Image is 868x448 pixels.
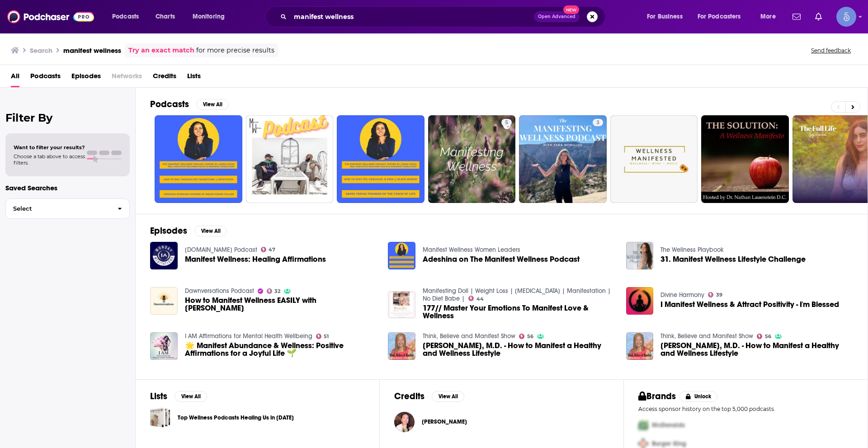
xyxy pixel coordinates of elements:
button: open menu [641,9,694,24]
a: ListsView All [150,391,207,402]
p: Saved Searches [5,184,130,192]
h2: Episodes [150,225,187,236]
img: 177// Master Your Emotions To Manifest Love & Wellness [388,291,415,319]
a: 56 [757,334,771,339]
img: User Profile [836,7,856,27]
a: Iamverse.com Podcast [185,246,257,254]
a: 3 [593,119,603,126]
a: Divine Harmony [660,291,704,299]
img: Dr. Angela Harden-Mack, M.​D. - How to Manifest a Healthy and Wellness Lifestyle [626,332,654,360]
span: 51 [324,335,329,339]
a: PodcastsView All [150,99,229,110]
h2: Filter By [5,111,130,124]
a: All [11,69,19,87]
a: I Manifest Wellness & Attract Positivity - I'm Blessed [660,301,839,308]
span: McDonalds [652,421,685,429]
a: 31. Manifest Wellness Lifestyle Challenge [660,255,806,263]
a: 5 [501,119,512,126]
button: View All [175,391,207,402]
a: Dr. Angela Harden-Mack, M.​D. - How to Manifest a Healthy and Wellness Lifestyle [423,342,615,357]
a: Lists [187,69,201,87]
span: Burger King [652,440,686,448]
img: How to Manifest Wellness EASILY with Dr. Jamey Maniscalco [150,287,178,315]
a: 5 [428,115,516,203]
button: Show profile menu [836,7,856,27]
a: Top Wellness Podcasts Healing Us in 2020 [150,407,170,428]
a: Credits [153,69,176,87]
a: 🌟 Manifest Abundance & Wellness: Positive Affirmations for a Joyful Life 🌱 [150,332,178,360]
a: How to Manifest Wellness EASILY with Dr. Jamey Maniscalco [185,297,377,312]
a: EpisodesView All [150,225,227,236]
a: Show notifications dropdown [789,9,804,24]
h3: manifest wellness [63,46,121,55]
h2: Lists [150,391,167,402]
a: Manifest Wellness: Healing Affirmations [185,255,326,263]
h2: Brands [638,391,676,402]
a: Adeshina on The Manifest Wellness Podcast [423,255,580,263]
span: Want to filter your results? [14,144,85,151]
span: [PERSON_NAME] [422,418,467,425]
span: 3 [596,118,599,127]
a: Jennifer Norman [394,412,415,432]
span: for more precise results [196,45,274,56]
button: Jennifer NormanJennifer Norman [394,407,609,436]
img: First Pro Logo [635,416,652,434]
a: Charts [150,9,180,24]
span: Open Advanced [538,14,576,19]
img: Podchaser - Follow, Share and Rate Podcasts [7,8,94,25]
span: 44 [476,297,484,301]
button: Open AdvancedNew [534,11,580,22]
span: Podcasts [112,10,139,23]
span: Episodes [71,69,101,87]
button: open menu [754,9,787,24]
a: Dr. Angela Harden-Mack, M.​D. - How to Manifest a Healthy and Wellness Lifestyle [388,332,415,360]
img: I Manifest Wellness & Attract Positivity - I'm Blessed [626,287,654,315]
span: 47 [269,248,275,252]
span: Monitoring [193,10,225,23]
span: 39 [716,293,722,297]
input: Search podcasts, credits, & more... [290,9,534,24]
span: Logged in as Spiral5-G1 [836,7,856,27]
button: Send feedback [808,47,854,54]
button: open menu [692,9,754,24]
span: 5 [505,118,508,127]
img: Adeshina on The Manifest Wellness Podcast [388,242,415,269]
h2: Credits [394,391,425,402]
a: Manifesting Doll | Weight Loss | Emotional Eating | Manifestation | No Diet Babe | [423,287,611,302]
a: Show notifications dropdown [811,9,826,24]
a: Dr. Angela Harden-Mack, M.​D. - How to Manifest a Healthy and Wellness Lifestyle [660,342,853,357]
a: 177// Master Your Emotions To Manifest Love & Wellness [423,304,615,320]
a: Jennifer Norman [422,418,467,425]
span: More [760,10,776,23]
a: Dawnversations Podcast [185,287,254,295]
span: How to Manifest Wellness EASILY with [PERSON_NAME] [185,297,377,312]
a: Try an exact match [128,45,194,56]
button: open menu [186,9,236,24]
a: 🌟 Manifest Abundance & Wellness: Positive Affirmations for a Joyful Life 🌱 [185,342,377,357]
a: 39 [708,292,722,297]
button: View All [432,391,464,402]
button: View All [196,99,229,110]
a: 51 [316,334,329,339]
h3: Search [30,46,52,55]
a: The Wellness Playbook [660,246,724,254]
a: Manifest Wellness Women Leaders [423,246,520,254]
a: 47 [261,247,276,252]
span: For Podcasters [698,10,741,23]
span: Networks [112,69,142,87]
span: Charts [156,10,175,23]
img: Manifest Wellness: Healing Affirmations [150,242,178,269]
